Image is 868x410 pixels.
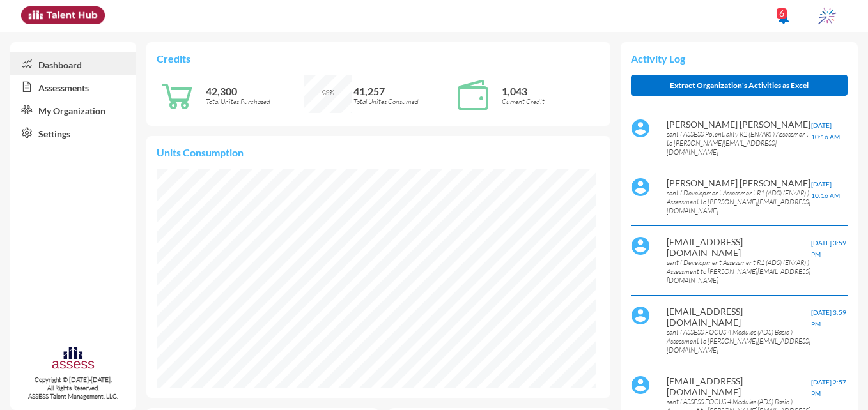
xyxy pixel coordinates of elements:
[157,52,600,65] p: Credits
[667,328,811,354] p: sent ( ASSESS FOCUS 4 Modules (ADS) Basic ) Assessment to [PERSON_NAME][EMAIL_ADDRESS][DOMAIN_NAME]
[631,306,650,325] img: default%20profile%20image.svg
[206,97,304,106] p: Total Unites Purchased
[10,121,136,144] a: Settings
[502,97,600,106] p: Current Credit
[157,146,600,158] p: Units Consumption
[353,97,452,106] p: Total Unites Consumed
[631,119,650,138] img: default%20profile%20image.svg
[811,239,846,258] span: [DATE] 3:59 PM
[811,308,846,328] span: [DATE] 3:59 PM
[667,178,811,188] p: [PERSON_NAME] [PERSON_NAME]
[776,10,791,25] mat-icon: notifications
[631,178,650,197] img: default%20profile%20image.svg
[353,85,452,97] p: 41,257
[811,121,840,140] span: [DATE] 10:16 AM
[631,52,848,65] p: Activity Log
[631,236,650,255] img: default%20profile%20image.svg
[10,52,136,75] a: Dashboard
[667,306,811,328] p: [EMAIL_ADDRESS][DOMAIN_NAME]
[811,180,840,199] span: [DATE] 10:16 AM
[631,376,650,395] img: default%20profile%20image.svg
[631,75,848,96] button: Extract Organization's Activities as Excel
[777,8,787,19] div: 6
[322,88,334,97] span: 98%
[10,75,136,98] a: Assessments
[51,345,95,373] img: assesscompany-logo.png
[502,85,600,97] p: 1,043
[667,258,811,285] p: sent ( Development Assessment R1 (ADS) (EN/AR) ) Assessment to [PERSON_NAME][EMAIL_ADDRESS][DOMAI...
[667,236,811,258] p: [EMAIL_ADDRESS][DOMAIN_NAME]
[10,98,136,121] a: My Organization
[206,85,304,97] p: 42,300
[10,376,136,400] p: Copyright © [DATE]-[DATE]. All Rights Reserved. ASSESS Talent Management, LLC.
[667,119,811,130] p: [PERSON_NAME] [PERSON_NAME]
[667,130,811,156] p: sent ( ASSESS Potentiality R2 (EN/AR) ) Assessment to [PERSON_NAME][EMAIL_ADDRESS][DOMAIN_NAME]
[811,378,846,397] span: [DATE] 2:57 PM
[667,188,811,215] p: sent ( Development Assessment R1 (ADS) (EN/AR) ) Assessment to [PERSON_NAME][EMAIL_ADDRESS][DOMAI...
[667,376,811,397] p: [EMAIL_ADDRESS][DOMAIN_NAME]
